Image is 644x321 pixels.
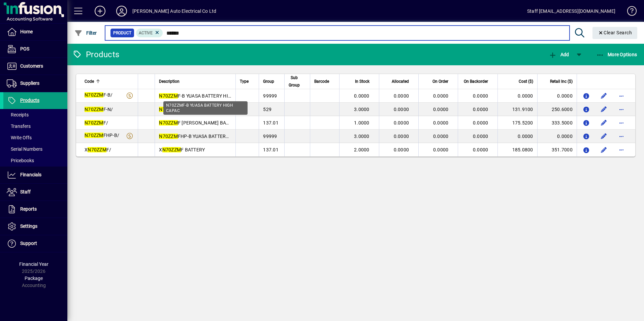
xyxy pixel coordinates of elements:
[159,134,178,139] em: N70ZZM
[85,78,134,85] div: Code
[263,78,274,85] span: Group
[3,132,67,143] a: Write Offs
[20,223,37,229] span: Settings
[139,31,153,35] span: Active
[159,93,178,99] em: N70ZZM
[537,130,577,143] td: 0.0000
[354,93,369,99] span: 0.0000
[394,93,409,99] span: 0.0000
[473,93,488,99] span: 0.0000
[497,116,537,130] td: 175.5200
[3,41,67,58] a: POS
[20,172,41,177] span: Financials
[85,133,119,138] span: FHP-B/
[20,29,33,34] span: Home
[473,134,488,139] span: 0.0000
[354,107,369,112] span: 3.0000
[3,109,67,120] a: Receipts
[314,78,335,85] div: Barcode
[394,107,409,112] span: 0.0000
[596,52,637,57] span: More Options
[473,120,488,126] span: 0.0000
[263,78,280,85] div: Group
[20,63,43,69] span: Customers
[159,78,231,85] div: Description
[383,78,415,85] div: Allocated
[473,107,488,112] span: 0.0000
[20,80,39,86] span: Suppliers
[19,261,49,267] span: Financial Year
[159,134,268,139] span: FHP-B YUASA BATTERY ECON = F
[432,78,448,85] span: On Order
[289,74,306,89] div: Sub Group
[394,147,409,152] span: 0.0000
[497,103,537,116] td: 131.9100
[3,75,67,92] a: Suppliers
[3,155,67,166] a: Pricebooks
[85,120,108,126] span: F/
[3,218,67,235] a: Settings
[537,143,577,156] td: 351.7000
[88,147,106,152] em: N70ZZM
[616,104,627,115] button: More options
[240,78,255,85] div: Type
[616,91,627,101] button: More options
[240,78,249,85] span: Type
[598,30,632,35] span: Clear Search
[547,48,571,61] button: Add
[89,5,111,17] button: Add
[20,46,29,51] span: POS
[3,143,67,155] a: Serial Numbers
[159,120,178,126] em: N70ZZM
[85,92,103,98] em: N70ZZM
[3,235,67,252] a: Support
[354,134,369,139] span: 3.0000
[85,120,103,126] em: N70ZZM
[263,107,271,112] span: 529
[162,147,181,152] em: N70ZZM
[3,120,67,132] a: Transfers
[159,147,205,152] span: X F BATTERY
[392,78,409,85] span: Allocated
[7,135,32,140] span: Write Offs
[85,78,94,85] span: Code
[74,30,97,36] span: Filter
[159,120,256,126] span: F [PERSON_NAME] BATTERY= N70Z
[159,107,178,112] em: N70ZZM
[85,133,103,138] em: N70ZZM
[85,107,113,112] span: F-N/
[314,78,329,85] span: Barcode
[20,241,37,246] span: Support
[355,78,369,85] span: In Stock
[3,24,67,40] a: Home
[433,107,449,112] span: 0.0000
[132,6,216,16] div: [PERSON_NAME] Auto Electrical Co Ltd
[263,93,277,99] span: 99999
[3,201,67,218] a: Reports
[394,120,409,126] span: 0.0000
[159,93,251,99] span: F-B YUASA BATTERY HIGH CAPAC
[423,78,454,85] div: On Order
[616,131,627,142] button: More options
[159,78,180,85] span: Description
[592,27,638,39] button: Clear
[159,107,236,112] span: F-N BATTERY YUASA ECON
[599,131,609,142] button: Edit
[354,120,369,126] span: 1.0000
[7,123,31,129] span: Transfers
[344,78,375,85] div: In Stock
[85,92,113,98] span: F-B/
[20,206,37,212] span: Reports
[25,276,43,281] span: Package
[7,112,29,117] span: Receipts
[537,103,577,116] td: 250.6000
[3,184,67,201] a: Staff
[594,48,639,61] button: More Options
[599,144,609,155] button: Edit
[473,147,488,152] span: 0.0000
[616,117,627,128] button: More options
[537,89,577,103] td: 0.0000
[462,78,494,85] div: On Backorder
[464,78,488,85] span: On Backorder
[3,167,67,183] a: Financials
